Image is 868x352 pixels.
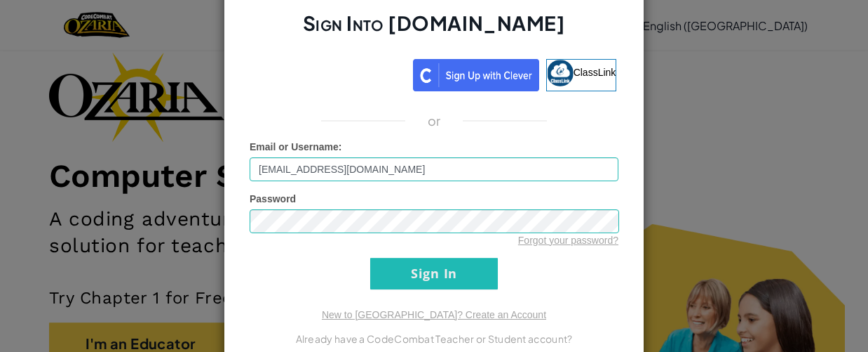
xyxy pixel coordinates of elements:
[245,58,413,89] iframe: Botón Iniciar sesión con Google
[322,309,546,320] a: New to [GEOGRAPHIC_DATA]? Create an Account
[250,10,618,51] h2: Sign Into [DOMAIN_NAME]
[518,235,618,246] a: Forgot your password?
[413,59,539,91] img: clever_sso_button@2x.png
[250,140,342,154] label: :
[428,112,441,129] p: or
[250,193,296,204] span: Password
[250,330,618,347] p: Already have a CodeCombat Teacher or Student account?
[547,60,574,86] img: classlink-logo-small.png
[250,141,339,152] span: Email or Username
[370,258,498,289] input: Sign In
[574,66,616,77] span: ClassLink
